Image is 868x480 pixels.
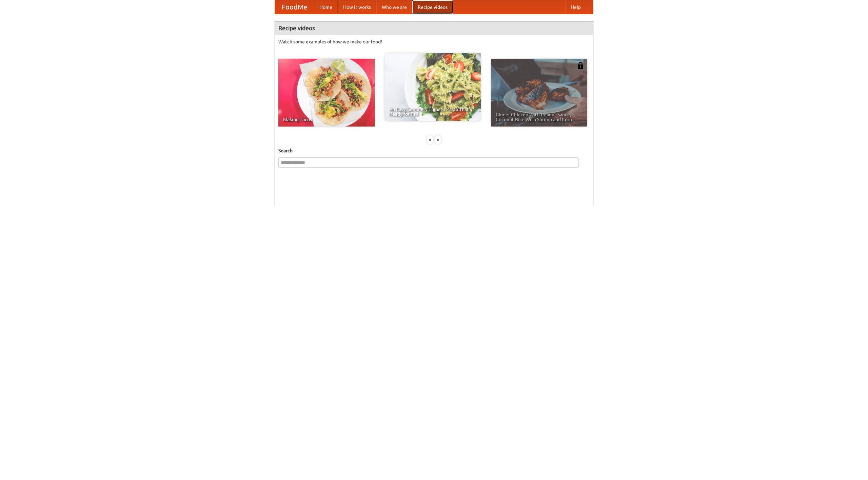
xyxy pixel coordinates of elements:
a: Home [314,0,338,14]
div: » [435,135,441,144]
h4: Recipe videos [275,21,593,35]
a: Recipe videos [412,0,453,14]
span: Making Tacos [283,117,370,122]
a: An Easy, Summery Tomato Pasta That's Ready for Fall [384,53,481,121]
a: Help [565,0,586,14]
p: Watch some examples of how we make our food! [278,38,590,45]
img: 483408.png [577,62,584,69]
span: An Easy, Summery Tomato Pasta That's Ready for Fall [389,107,476,116]
a: Who we are [376,0,412,14]
a: Making Tacos [278,59,375,127]
div: « [427,135,433,144]
a: How it works [338,0,376,14]
h5: Search [278,147,590,154]
a: FoodMe [275,0,314,14]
